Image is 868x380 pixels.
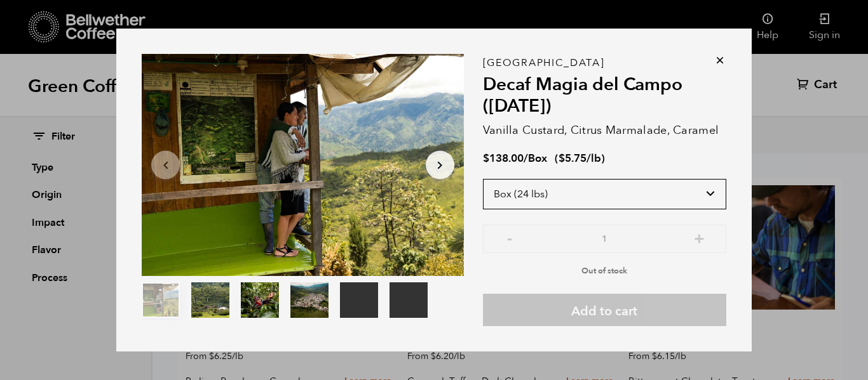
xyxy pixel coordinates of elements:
h2: Decaf Magia del Campo ([DATE]) [483,74,726,117]
span: ( ) [555,151,605,166]
p: Vanilla Custard, Citrus Marmalade, Caramel [483,122,726,139]
button: Add to cart [483,294,726,326]
button: + [691,231,707,244]
span: Out of stock [581,265,627,277]
bdi: 138.00 [483,151,524,166]
span: $ [559,151,565,166]
span: /lb [587,151,601,166]
video: Your browser does not support the video tag. [390,282,428,318]
bdi: 5.75 [559,151,587,166]
span: Box [528,151,547,166]
button: - [502,231,518,244]
span: / [524,151,528,166]
video: Your browser does not support the video tag. [340,282,378,318]
span: $ [483,151,489,166]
